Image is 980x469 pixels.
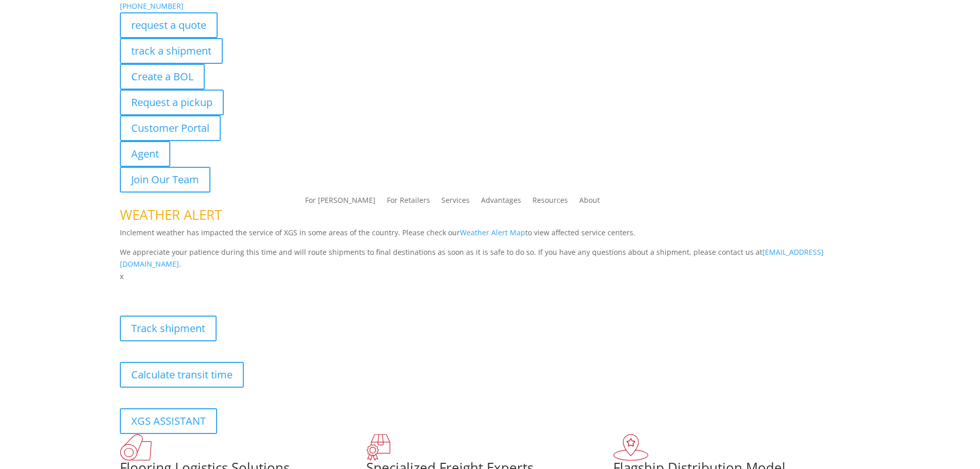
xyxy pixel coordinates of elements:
a: Advantages [481,197,521,208]
a: Agent [120,141,170,167]
a: About [579,197,600,208]
p: We appreciate your patience during this time and will route shipments to final destinations as so... [120,246,861,271]
a: XGS ASSISTANT [120,408,217,434]
a: request a quote [120,12,218,38]
a: Create a BOL [120,64,205,90]
a: track a shipment [120,38,223,64]
p: x [120,270,861,283]
a: Request a pickup [120,90,224,115]
span: WEATHER ALERT [120,205,222,224]
a: Resources [532,197,568,208]
a: Join Our Team [120,167,210,193]
p: Inclement weather has impacted the service of XGS in some areas of the country. Please check our ... [120,227,861,246]
a: For Retailers [387,197,430,208]
img: xgs-icon-total-supply-chain-intelligence-red [120,434,152,461]
img: xgs-icon-focused-on-flooring-red [366,434,390,461]
a: Weather Alert Map [460,228,525,237]
a: Services [441,197,470,208]
a: Track shipment [120,316,217,341]
img: xgs-icon-flagship-distribution-model-red [613,434,649,461]
a: [PHONE_NUMBER] [120,1,184,11]
b: Visibility, transparency, and control for your entire supply chain. [120,284,349,294]
a: Customer Portal [120,115,221,141]
a: For [PERSON_NAME] [305,197,376,208]
a: Calculate transit time [120,362,244,388]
